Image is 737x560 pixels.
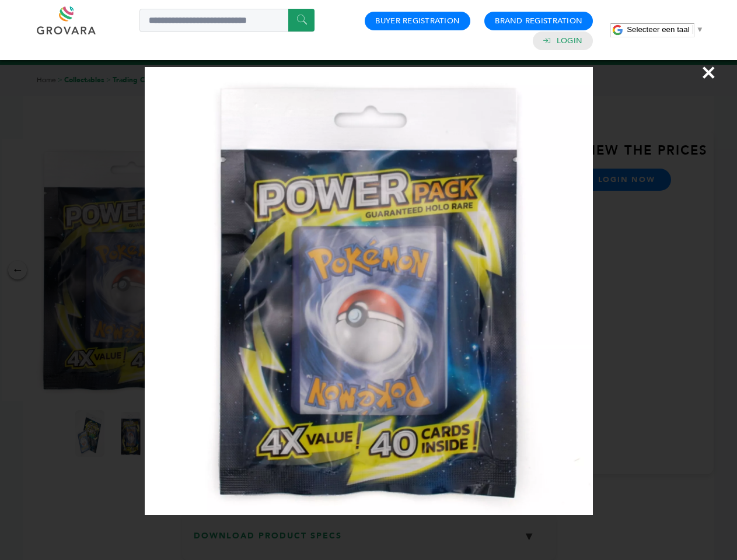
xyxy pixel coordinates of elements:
span: ▼ [696,25,704,34]
span: ​ [693,25,693,34]
a: Brand Registration [495,16,582,26]
a: Login [557,36,582,46]
input: Search a product or brand... [139,9,315,32]
span: Selecteer een taal [627,25,689,34]
a: Selecteer een taal​ [627,25,704,34]
a: Buyer Registration [375,16,460,26]
span: × [701,56,717,89]
img: Image Preview [145,67,593,515]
